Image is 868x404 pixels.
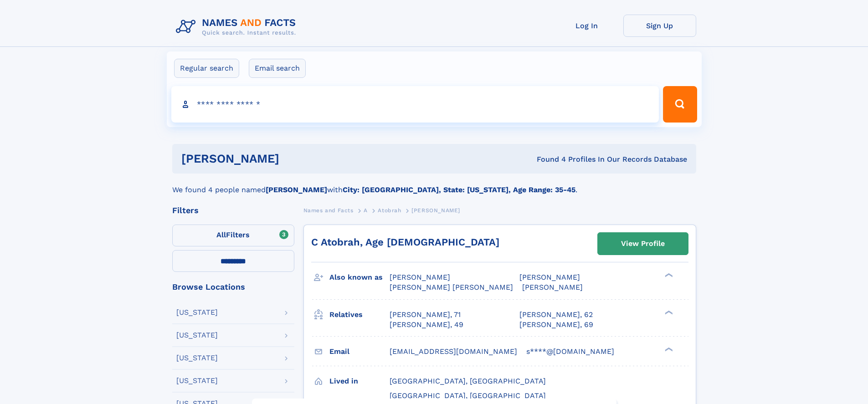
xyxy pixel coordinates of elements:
[390,377,546,385] span: [GEOGRAPHIC_DATA], [GEOGRAPHIC_DATA]
[311,236,499,248] a: C Atobrah, Age [DEMOGRAPHIC_DATA]
[364,207,368,214] span: A
[663,309,673,315] div: ❯
[621,233,665,254] div: View Profile
[216,230,226,239] span: All
[172,15,303,39] img: Logo Names and Facts
[390,391,546,400] span: [GEOGRAPHIC_DATA], [GEOGRAPHIC_DATA]
[522,283,583,291] span: [PERSON_NAME]
[663,346,673,352] div: ❯
[329,344,390,359] h3: Email
[303,205,354,216] a: Names and Facts
[390,273,450,281] span: [PERSON_NAME]
[663,272,673,278] div: ❯
[390,347,517,356] span: [EMAIL_ADDRESS][DOMAIN_NAME]
[266,185,327,194] b: [PERSON_NAME]
[174,59,239,78] label: Regular search
[343,185,575,194] b: City: [GEOGRAPHIC_DATA], State: [US_STATE], Age Range: 35-45
[390,283,513,291] span: [PERSON_NAME] [PERSON_NAME]
[378,207,401,214] span: Atobrah
[172,206,294,215] div: Filters
[176,332,218,339] div: [US_STATE]
[408,154,687,164] div: Found 4 Profiles In Our Records Database
[181,153,408,164] h1: [PERSON_NAME]
[519,320,593,330] a: [PERSON_NAME], 69
[329,270,390,285] h3: Also known as
[390,310,461,320] a: [PERSON_NAME], 71
[364,205,368,216] a: A
[598,233,688,255] a: View Profile
[176,354,218,362] div: [US_STATE]
[172,283,294,291] div: Browse Locations
[329,373,390,389] h3: Lived in
[390,320,463,330] a: [PERSON_NAME], 49
[519,310,593,320] a: [PERSON_NAME], 62
[176,377,218,384] div: [US_STATE]
[171,86,659,123] input: search input
[172,225,294,246] label: Filters
[550,15,623,37] a: Log In
[172,174,696,195] div: We found 4 people named with .
[519,273,580,281] span: [PERSON_NAME]
[411,207,460,214] span: [PERSON_NAME]
[176,309,218,316] div: [US_STATE]
[623,15,696,37] a: Sign Up
[249,59,306,78] label: Email search
[378,205,401,216] a: Atobrah
[663,86,697,123] button: Search Button
[329,307,390,322] h3: Relatives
